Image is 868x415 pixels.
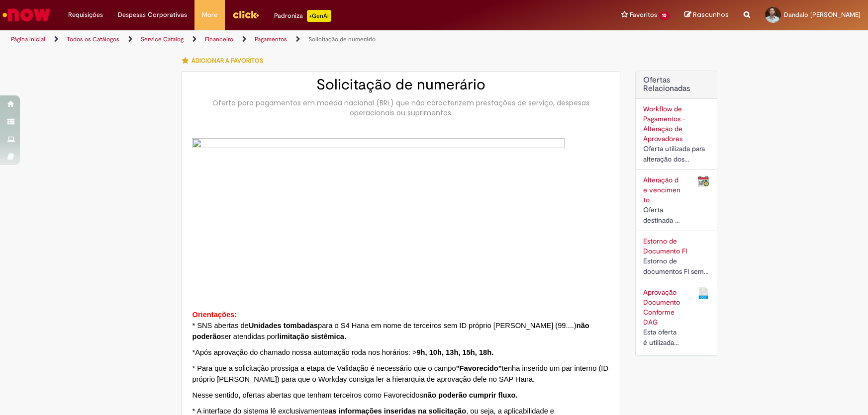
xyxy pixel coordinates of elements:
[697,287,709,299] img: Aprovação Documento Conforme DAG
[308,35,376,43] a: Solicitação de numerário
[192,57,263,65] span: Adicionar a Favoritos
[141,35,184,43] a: Service Catalog
[192,322,589,340] strong: não poderão
[68,10,103,20] span: Requisições
[659,11,670,20] span: 10
[278,332,347,340] strong: limitação sistêmica.
[202,10,217,20] span: More
[784,10,861,19] span: Dandalo [PERSON_NAME]
[192,98,610,118] div: Oferta para pagamentos em moeda nacional (BRL) que não caracterizem prestações de serviço, despes...
[630,10,657,20] span: Favoritos
[118,10,187,20] span: Despesas Corporativas
[643,104,685,143] a: Workflow de Pagamentos - Alteração de Aprovadores
[192,311,237,319] span: Orientações:
[67,35,119,43] a: Todos os Catálogos
[192,348,497,356] span: *Após aprovação do chamado nossa automação roda nos horários:
[182,50,269,71] button: Adicionar a Favoritos
[412,348,417,356] span: >
[192,138,565,289] img: sys_attachment.do
[274,10,331,22] div: Padroniza
[328,407,466,415] strong: as informações inseridas na solicitação
[255,35,287,43] a: Pagamentos
[643,76,709,93] h2: Ofertas Relacionadas
[192,391,517,399] span: Nesse sentido, ofertas abertas que tenham terceiros como Favorecidos
[423,391,518,399] strong: não poderão cumprir fluxo.
[11,35,45,43] a: Página inicial
[643,175,680,204] a: Alteração de vencimento
[643,205,682,226] div: Oferta destinada à alteração de data de pagamento
[192,322,589,340] span: * SNS abertas de para o S4 Hana em nome de terceiros sem ID próprio [PERSON_NAME] (99....) ser at...
[232,7,259,22] img: click_logo_yellow_360x200.png
[693,10,729,19] span: Rascunhos
[643,237,687,255] a: Estorno de Documento FI
[1,5,52,25] img: ServiceNow
[192,364,608,383] span: * Para que a solicitação prossiga a etapa de Validação é necessário que o campo tenha inserido um...
[7,30,571,49] ul: Trilhas de página
[416,348,493,356] span: 9h, 10h, 13h, 15h, 18h.
[643,256,709,277] div: Estorno de documentos FI sem partidas compensadas
[643,144,709,165] div: Oferta utilizada para alteração dos aprovadores cadastrados no workflow de documentos a pagar.
[697,175,709,187] img: Alteração de vencimento
[192,77,610,93] h2: Solicitação de numerário
[249,322,318,330] strong: Unidades tombadas
[456,364,502,372] strong: "Favorecido"
[635,71,717,356] div: Ofertas Relacionadas
[205,35,233,43] a: Financeiro
[307,10,331,22] p: +GenAi
[684,10,729,20] a: Rascunhos
[643,288,680,327] a: Aprovação Documento Conforme DAG
[643,327,682,348] div: Esta oferta é utilizada para o Campo solicitar a aprovação do documento que esta fora da alçada d...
